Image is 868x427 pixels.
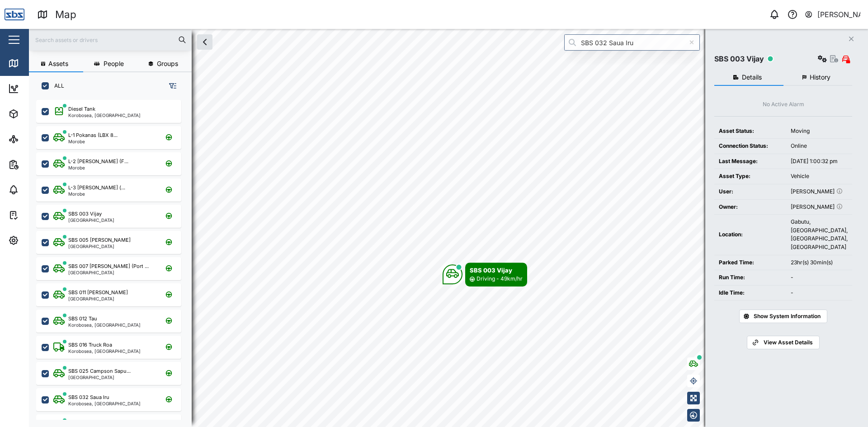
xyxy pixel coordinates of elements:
div: [GEOGRAPHIC_DATA] [68,244,131,249]
div: Map [24,58,44,68]
div: L-1 Pokanas (LBX 8... [68,131,118,139]
div: [GEOGRAPHIC_DATA] [68,375,131,380]
div: SBS 025 Campson Sapu... [68,367,131,375]
div: Driving - 49km/hr [476,275,523,283]
div: - [791,289,848,297]
canvas: Map [29,29,868,427]
div: Online [791,142,848,150]
div: [DATE] 1:00:32 pm [791,157,848,166]
div: Tasks [24,210,48,220]
div: Sites [24,134,45,144]
div: [PERSON_NAME] [791,188,848,196]
div: Idle Time: [719,289,782,297]
div: Owner: [719,203,782,211]
div: [GEOGRAPHIC_DATA] [68,270,149,275]
span: Groups [157,61,178,67]
div: SBS 016 Truck Roa [68,341,112,349]
div: No Active Alarm [763,100,804,109]
div: SBS 003 Vijay [470,266,523,275]
label: ALL [49,82,64,89]
div: Location: [719,230,782,239]
div: - [791,273,848,282]
div: Gabutu, [GEOGRAPHIC_DATA], [GEOGRAPHIC_DATA], [GEOGRAPHIC_DATA] [791,218,848,251]
img: Main Logo [5,5,24,24]
div: Asset Status: [719,127,782,136]
div: Connection Status: [719,142,782,150]
div: Korobosea, [GEOGRAPHIC_DATA] [68,349,141,353]
div: grid [36,97,191,420]
div: Morobe [68,139,118,144]
div: Diesel Tank [68,105,95,113]
div: [GEOGRAPHIC_DATA] [68,296,128,301]
div: Assets [24,109,52,119]
div: L-2 [PERSON_NAME] (F... [68,158,128,165]
div: 23hr(s) 30min(s) [791,258,848,267]
div: Dashboard [24,84,64,94]
div: Alarms [24,185,52,195]
div: Parked Time: [719,258,782,267]
span: View Asset Details [764,336,813,349]
button: [PERSON_NAME] [804,8,861,21]
div: [PERSON_NAME] [791,203,848,211]
div: Morobe [68,192,125,196]
span: Assets [48,61,68,67]
div: Moving [791,127,848,136]
div: SBS 003 Vijay [714,53,764,65]
div: Map marker [443,263,527,286]
span: People [104,61,124,67]
div: SBS 005 [PERSON_NAME] [68,236,131,244]
div: Settings [24,235,56,245]
div: Morobe [68,165,128,170]
button: Show System Information [739,310,827,323]
div: SBS 032 Saua Iru [68,394,109,401]
div: [GEOGRAPHIC_DATA] [68,218,114,222]
div: SBS 012 Tau [68,315,97,323]
div: SBS 007 [PERSON_NAME] (Port ... [68,263,149,270]
span: Details [742,74,762,80]
div: User: [719,188,782,196]
span: History [810,74,830,80]
div: SBS 011 [PERSON_NAME] [68,289,128,296]
div: Asset Type: [719,172,782,181]
input: Search by People, Asset, Geozone or Place [564,34,700,51]
div: Korobosea, [GEOGRAPHIC_DATA] [68,323,141,327]
div: Last Message: [719,157,782,166]
span: Show System Information [754,310,821,323]
div: Korobosea, [GEOGRAPHIC_DATA] [68,401,141,406]
div: Reports [24,160,54,169]
div: SBS 003 Vijay [68,210,102,218]
div: Run Time: [719,273,782,282]
a: View Asset Details [747,336,819,349]
div: Korobosea, [GEOGRAPHIC_DATA] [68,113,141,117]
input: Search assets or drivers [34,33,186,47]
div: [PERSON_NAME] [817,9,861,20]
div: L-3 [PERSON_NAME] (... [68,184,125,192]
div: Vehicle [791,172,848,181]
div: Map [55,7,76,23]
